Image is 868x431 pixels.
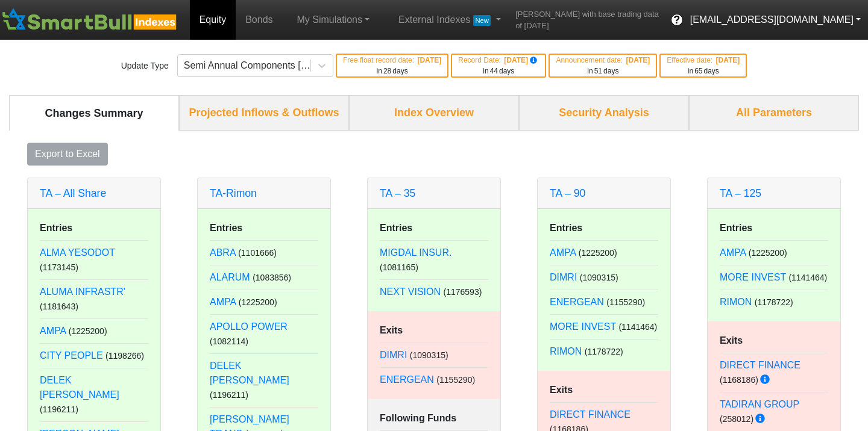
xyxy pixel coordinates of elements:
a: RIMON [720,297,752,307]
small: ( 1225200 ) [579,248,617,258]
button: [EMAIL_ADDRESS][DOMAIN_NAME] [683,9,868,31]
strong: Entries [210,223,242,233]
strong: Exits [380,325,403,335]
a: ALUMA INFRASTR' [40,287,125,297]
small: ( 1196211 ) [210,390,248,400]
a: MORE INVEST [720,272,786,282]
a: TA-Rimon [210,187,257,199]
small: ( 1225200 ) [69,326,107,336]
a: DIMRI [550,272,577,282]
strong: Entries [720,223,752,233]
div: in days [343,66,441,76]
span: New [473,15,491,26]
span: [PERSON_NAME] with base trading data of [DATE] [515,8,664,32]
span: [DATE] [415,56,441,64]
a: ABRA [210,247,236,258]
small: ( 1090315 ) [410,350,448,360]
strong: Entries [380,223,412,233]
small: ( 1141464 ) [618,322,657,332]
small: ( 1225200 ) [749,248,787,258]
div: in days [458,66,539,76]
span: 28 [383,67,391,75]
a: TA – 125 [720,187,761,199]
strong: Exits [720,335,743,346]
a: DIMRI [380,350,407,360]
a: AMPA [550,247,576,258]
div: Semi Annual Components [DATE] [184,58,312,73]
a: NEXT VISION [380,287,441,297]
div: Announcement date : [556,55,650,66]
div: Security Analysis [519,95,689,131]
span: 44 [490,67,498,75]
div: All Parameters [689,95,859,131]
a: AMPA [720,247,746,258]
strong: Exits [550,385,573,395]
a: ALMA YESODOT [40,247,115,258]
div: Record Date : [458,55,539,66]
a: DIRECT FINANCE [550,409,631,420]
div: Update Type [121,60,169,72]
a: MORE INVEST [550,321,616,332]
a: ALARUM [210,272,250,282]
a: My Simulations [292,8,375,32]
strong: Entries [40,223,72,233]
a: DIRECT FINANCE [720,360,800,370]
span: ? [673,12,680,28]
a: AMPA [210,297,236,307]
a: APOLLO POWER [210,321,288,332]
span: [DATE] [502,56,539,64]
div: Index Overview [349,95,519,131]
small: ( 1101666 ) [238,248,277,258]
a: RIMON [550,346,582,356]
a: TA – 90 [550,187,585,199]
div: Changes Summary [9,95,179,131]
small: ( 1141464 ) [788,273,827,282]
a: ENERGEAN [550,297,604,307]
a: External IndexesNew [394,8,506,32]
small: ( 258012 ) [720,414,753,424]
button: Export to Excel [27,143,108,166]
strong: Entries [550,223,582,233]
small: ( 1083856 ) [253,273,291,282]
a: DELEK [PERSON_NAME] [40,375,119,400]
a: DELEK [PERSON_NAME] [210,361,289,385]
small: ( 1168186 ) [720,375,758,385]
small: ( 1081165 ) [380,262,418,272]
small: ( 1176593 ) [444,287,482,297]
small: ( 1082114 ) [210,336,248,346]
small: ( 1173145 ) [40,262,78,272]
strong: Following Funds [380,413,456,423]
a: TA – 35 [380,187,415,199]
small: ( 1090315 ) [580,273,618,282]
small: ( 1181643 ) [40,302,78,311]
small: ( 1155290 ) [436,375,475,385]
a: MIGDAL INSUR. [380,247,451,258]
div: Free float record date : [343,55,441,66]
small: ( 1198266 ) [105,351,144,361]
div: Projected Inflows & Outflows [179,95,349,131]
small: ( 1178722 ) [585,347,623,356]
small: ( 1225200 ) [239,297,277,307]
small: ( 1178722 ) [755,297,793,307]
a: TA – All Share [40,187,106,199]
a: TADIRAN GROUP [720,399,799,409]
div: in days [556,66,650,76]
a: AMPA [40,326,66,336]
a: ENERGEAN [380,374,434,385]
small: ( 1155290 ) [606,297,645,307]
a: CITY PEOPLE [40,350,103,361]
small: ( 1196211 ) [40,405,78,414]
